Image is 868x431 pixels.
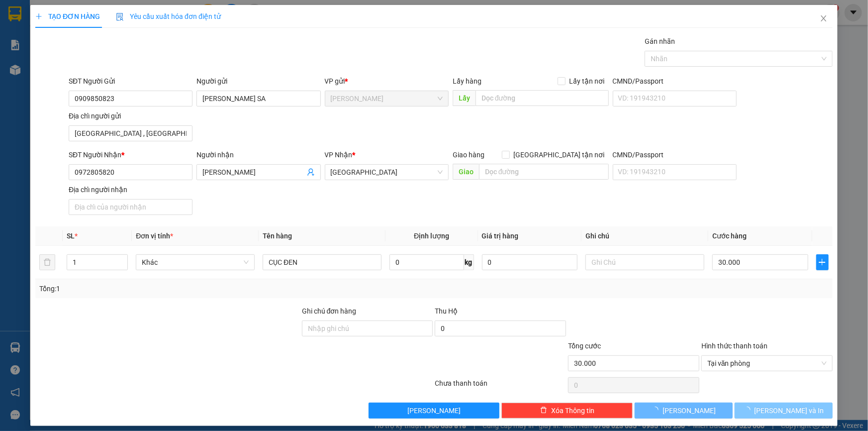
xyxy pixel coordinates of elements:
button: [PERSON_NAME] [369,403,500,419]
button: delete [39,254,55,270]
div: SĐT Người Nhận [69,149,193,160]
div: CMND/Passport [613,149,737,160]
div: Tổng: 1 [39,283,335,294]
span: Tên hàng [263,232,292,240]
label: Ghi chú đơn hàng [302,307,357,315]
div: SĐT Người Gửi [69,76,193,87]
span: loading [744,407,755,414]
input: Dọc đường [476,90,609,106]
span: Tổng cước [568,342,601,350]
button: plus [816,254,829,270]
span: Khác [142,255,249,270]
span: plus [817,258,828,266]
div: CMND/Passport [613,76,737,87]
input: Dọc đường [479,164,609,180]
label: Gán nhãn [645,37,675,45]
span: [PERSON_NAME] và In [755,405,824,416]
span: Thu Hộ [435,307,458,315]
span: TẠO ĐƠN HÀNG [35,12,100,20]
div: Địa chỉ người gửi [69,110,193,121]
span: Giao [453,164,479,180]
span: plus [35,13,42,20]
input: Địa chỉ của người nhận [69,199,193,215]
span: Cước hàng [712,232,747,240]
span: [PERSON_NAME] [663,405,716,416]
span: delete [540,407,547,415]
span: kg [464,254,474,270]
span: Định lượng [414,232,449,240]
input: Địa chỉ của người gửi [69,125,193,141]
span: SL [67,232,75,240]
input: Ghi chú đơn hàng [302,321,433,336]
img: icon [116,13,124,21]
div: Người gửi [196,76,320,87]
input: 0 [482,254,578,270]
span: loading [652,407,663,414]
button: Close [810,5,838,33]
button: deleteXóa Thông tin [501,403,633,419]
div: Chưa thanh toán [434,378,568,395]
span: Lấy [453,90,476,106]
span: Sài Gòn [331,165,443,180]
span: [GEOGRAPHIC_DATA] tận nơi [510,149,609,160]
span: Lấy tận nơi [566,76,609,87]
span: Yêu cầu xuất hóa đơn điện tử [116,12,221,20]
th: Ghi chú [581,226,708,246]
button: [PERSON_NAME] và In [735,403,833,419]
span: Xóa Thông tin [551,405,594,416]
span: close [820,14,828,22]
div: Địa chỉ người nhận [69,184,193,195]
span: Giao hàng [453,151,484,159]
span: user-add [307,168,315,176]
label: Hình thức thanh toán [701,342,768,350]
span: [PERSON_NAME] [407,405,461,416]
button: [PERSON_NAME] [635,403,733,419]
div: Người nhận [196,149,320,160]
input: Ghi Chú [585,254,704,270]
input: VD: Bàn, Ghế [263,254,382,270]
span: Đơn vị tính [136,232,173,240]
span: Giá trị hàng [482,232,519,240]
span: Lấy hàng [453,77,482,85]
span: Cao Lãnh [331,91,443,106]
div: VP gửi [325,76,449,87]
span: VP Nhận [325,151,353,159]
span: Tại văn phòng [707,356,827,371]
